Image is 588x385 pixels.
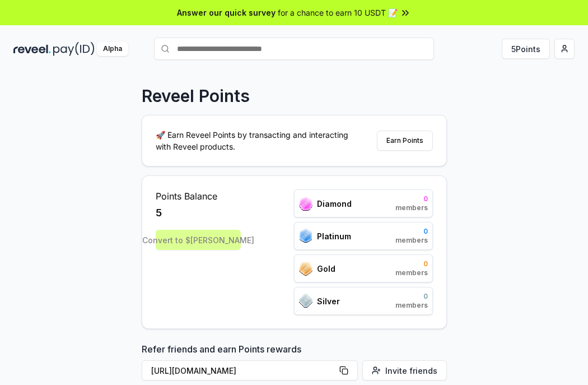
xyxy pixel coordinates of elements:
span: members [395,236,428,245]
span: 0 [395,292,428,301]
span: Diamond [317,198,352,210]
span: Points Balance [156,189,241,203]
button: Invite friends [362,360,447,381]
img: ranks_icon [299,262,312,276]
img: reveel_dark [13,42,51,56]
p: Reveel Points [142,86,250,106]
span: 0 [395,259,428,268]
span: Silver [317,295,340,307]
span: Invite friends [385,365,437,377]
button: 5Points [502,39,550,59]
span: members [395,301,428,310]
div: Refer friends and earn Points rewards [142,342,447,385]
span: members [395,268,428,277]
img: ranks_icon [299,294,312,308]
span: Gold [317,263,335,275]
p: 🚀 Earn Reveel Points by transacting and interacting with Reveel products. [156,129,357,152]
span: 0 [395,194,428,203]
span: 0 [395,227,428,236]
img: ranks_icon [299,197,312,211]
span: for a chance to earn 10 USDT 📝 [278,7,398,18]
div: Alpha [97,42,128,56]
span: 5 [156,205,162,221]
span: Platinum [317,230,351,242]
button: [URL][DOMAIN_NAME] [142,360,358,381]
span: members [395,203,428,212]
img: ranks_icon [299,229,312,243]
img: pay_id [53,42,95,56]
span: Answer our quick survey [177,7,276,18]
button: Earn Points [377,131,433,151]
